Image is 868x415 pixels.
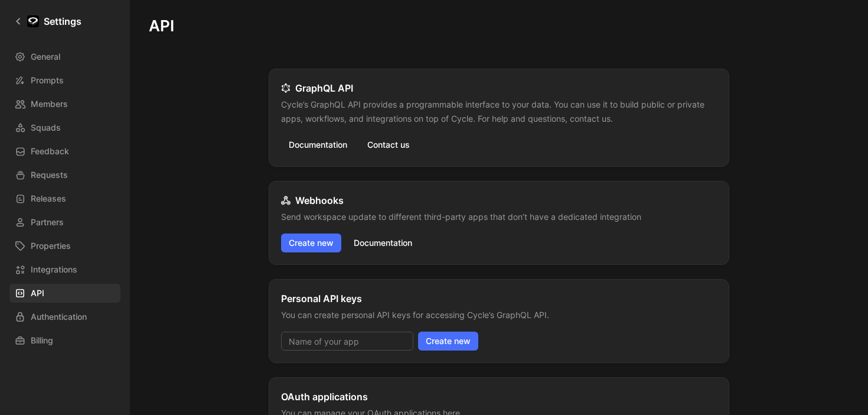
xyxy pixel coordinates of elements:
span: General [31,50,60,64]
p: You can create personal API keys for accessing Cycle’s GraphQL API. [281,308,549,322]
a: Squads [9,118,120,137]
span: Create new [289,236,334,250]
span: Create new [426,334,471,348]
a: Documentation [346,234,420,252]
h2: OAuth applications [281,390,368,404]
a: Billing [9,331,120,350]
h2: Webhooks [281,193,344,208]
span: Properties [31,239,71,253]
button: Contact us [360,135,417,154]
a: Releases [9,189,120,208]
a: Documentation [281,135,355,154]
span: Contact us [367,138,410,152]
span: API [31,286,44,300]
span: Members [31,97,68,111]
span: Prompts [31,73,64,87]
span: Authentication [31,310,87,324]
a: Integrations [9,260,120,279]
span: Integrations [31,262,77,277]
a: Feedback [9,142,120,161]
a: Prompts [9,71,120,90]
p: Send workspace update to different third-party apps that don’t have a dedicated integration [281,210,641,224]
input: Name of your app [281,332,413,351]
span: Feedback [31,144,69,158]
button: Create new [281,234,341,252]
span: Releases [31,192,66,206]
a: Partners [9,213,120,232]
h2: Personal API keys [281,291,362,306]
a: Settings [9,9,86,33]
h1: Settings [44,14,81,28]
span: Partners [31,215,64,229]
h2: GraphQL API [281,81,353,95]
span: Requests [31,168,68,182]
span: Squads [31,121,61,135]
button: Create new [418,332,478,351]
a: Authentication [9,307,120,326]
a: API [9,284,120,303]
a: Requests [9,166,120,184]
a: General [9,47,120,66]
a: Members [9,95,120,114]
h1: API [149,19,849,33]
p: Cycle’s GraphQL API provides a programmable interface to your data. You can use it to build publi... [281,98,717,126]
a: Properties [9,236,120,255]
span: Billing [31,333,53,348]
